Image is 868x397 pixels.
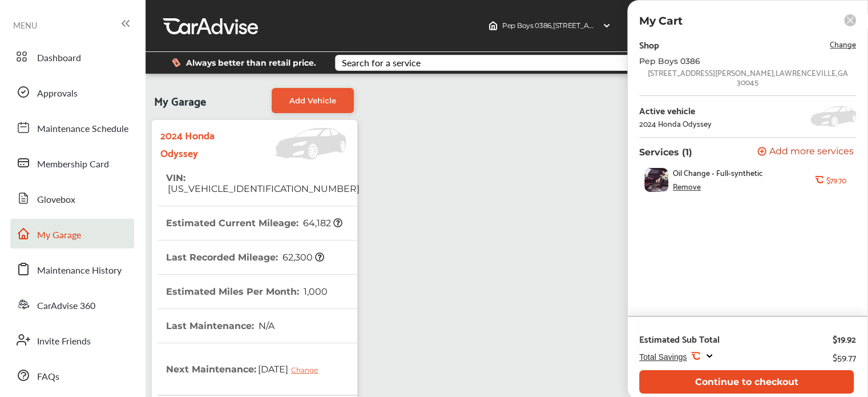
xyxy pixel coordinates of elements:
[257,320,274,331] span: N/A
[757,147,854,158] button: Add more services
[166,309,274,343] th: Last Maintenance :
[37,228,81,243] span: My Garage
[639,37,659,52] div: Shop
[644,168,668,192] img: oil-change-thumb.jpg
[10,290,134,319] a: CarAdvise 360
[639,333,720,344] div: Estimated Sub Total
[166,275,328,308] th: Estimated Miles Per Month :
[37,299,95,314] span: CarAdvise 360
[289,96,336,105] span: Add Vehicle
[769,147,854,158] span: Add more services
[639,370,854,394] button: Continue to checkout
[37,263,122,278] span: Maintenance History
[810,106,856,127] img: placeholder_car.5a1ece94.svg
[602,21,611,30] img: header-down-arrow.9dd2ce7d.svg
[37,334,91,349] span: Invite Friends
[13,21,37,30] span: MENU
[10,42,134,71] a: Dashboard
[10,183,134,213] a: Glovebox
[639,352,687,362] span: Total Savings
[342,58,421,67] div: Search for a service
[639,14,683,27] p: My Cart
[639,68,856,86] div: [STREET_ADDRESS][PERSON_NAME] , LAWRENCEVILLE , GA 30045
[10,219,134,248] a: My Garage
[239,128,352,159] img: Vehicle
[37,193,75,207] span: Glovebox
[272,88,354,113] a: Add Vehicle
[291,366,324,374] div: Change
[281,252,324,263] span: 62,300
[37,51,81,66] span: Dashboard
[10,360,134,390] a: FAQs
[833,333,856,344] div: $19.92
[673,168,763,177] span: Oil Change - Full-synthetic
[172,58,180,67] img: dollor_label_vector.a70140d1.svg
[37,122,128,137] span: Maintenance Schedule
[673,182,701,191] div: Remove
[488,21,498,30] img: header-home-logo.8d720a4f.svg
[757,147,856,158] a: Add more services
[186,59,316,67] span: Always better than retail price.
[10,325,134,355] a: Invite Friends
[639,57,822,66] div: Pep Boys 0386
[160,126,239,161] strong: 2024 Honda Odyssey
[10,77,134,107] a: Approvals
[301,218,342,228] span: 64,182
[154,88,206,113] span: My Garage
[166,206,342,240] th: Estimated Current Mileage :
[10,254,134,284] a: Maintenance History
[166,240,324,274] th: Last Recorded Mileage :
[639,147,692,158] p: Services (1)
[639,105,712,115] div: Active vehicle
[166,161,360,206] th: VIN :
[833,349,856,364] div: $59.77
[502,21,771,30] span: Pep Boys 0386 , [STREET_ADDRESS][PERSON_NAME] LAWRENCEVILLE , GA 30045
[166,343,326,395] th: Next Maintenance :
[302,286,328,297] span: 1,000
[10,148,134,178] a: Membership Card
[37,370,59,384] span: FAQs
[10,113,134,142] a: Maintenance Schedule
[166,183,360,194] span: [US_VEHICLE_IDENTIFICATION_NUMBER]
[639,119,712,128] div: 2024 Honda Odyssey
[826,175,846,185] b: $79.70
[37,157,109,172] span: Membership Card
[37,86,78,101] span: Approvals
[256,355,326,383] span: [DATE]
[830,37,856,50] span: Change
